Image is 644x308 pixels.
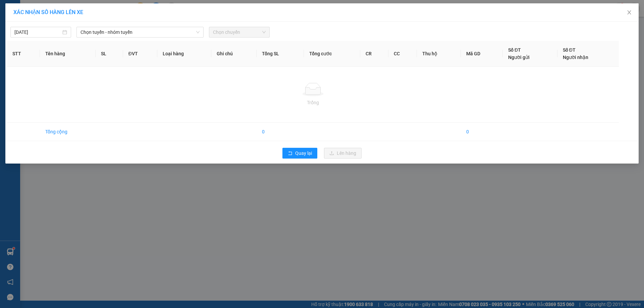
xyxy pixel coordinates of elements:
[324,148,362,159] button: uploadLên hàng
[295,149,312,157] span: Quay lại
[304,41,360,67] th: Tổng cước
[563,47,576,53] span: Số ĐT
[157,41,211,67] th: Loại hàng
[461,41,503,67] th: Mã GD
[508,55,530,60] span: Người gửi
[7,41,40,67] th: STT
[388,41,417,67] th: CC
[257,123,304,141] td: 0
[288,151,292,156] span: rollback
[13,9,83,15] span: XÁC NHẬN SỐ HÀNG LÊN XE
[620,3,639,22] button: Close
[627,10,632,15] span: close
[196,30,200,34] span: down
[360,41,389,67] th: CR
[80,27,200,37] span: Chọn tuyến - nhóm tuyến
[96,41,123,67] th: SL
[40,41,96,67] th: Tên hàng
[257,41,304,67] th: Tổng SL
[563,55,588,60] span: Người nhận
[14,28,61,36] input: 12/09/2025
[461,123,503,141] td: 0
[213,27,266,37] span: Chọn chuyến
[123,41,157,67] th: ĐVT
[508,47,521,53] span: Số ĐT
[417,41,461,67] th: Thu hộ
[12,99,613,106] div: Trống
[211,41,257,67] th: Ghi chú
[282,148,317,159] button: rollbackQuay lại
[40,123,96,141] td: Tổng cộng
